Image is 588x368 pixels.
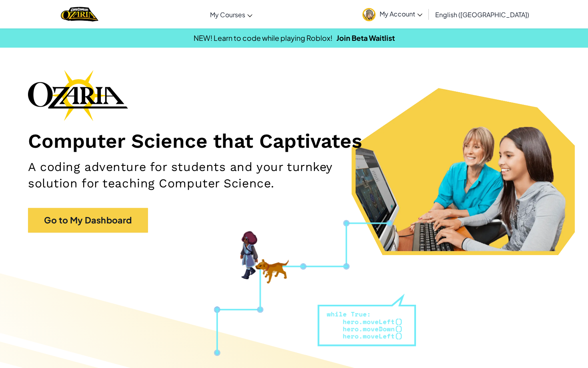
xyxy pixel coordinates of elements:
[431,4,533,25] a: English ([GEOGRAPHIC_DATA])
[28,208,148,233] a: Go to My Dashboard
[206,4,256,25] a: My Courses
[336,33,395,42] a: Join Beta Waitlist
[358,2,426,27] a: My Account
[194,33,332,42] span: NEW! Learn to code while playing Roblox!
[28,70,128,121] img: Ozaria branding logo
[61,6,98,22] a: Ozaria by CodeCombat logo
[435,10,529,19] span: English ([GEOGRAPHIC_DATA])
[28,159,384,192] h2: A coding adventure for students and your turnkey solution for teaching Computer Science.
[28,129,560,153] h1: Computer Science that Captivates
[362,8,376,21] img: avatar
[61,6,98,22] img: Home
[210,10,245,19] span: My Courses
[380,10,422,18] span: My Account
